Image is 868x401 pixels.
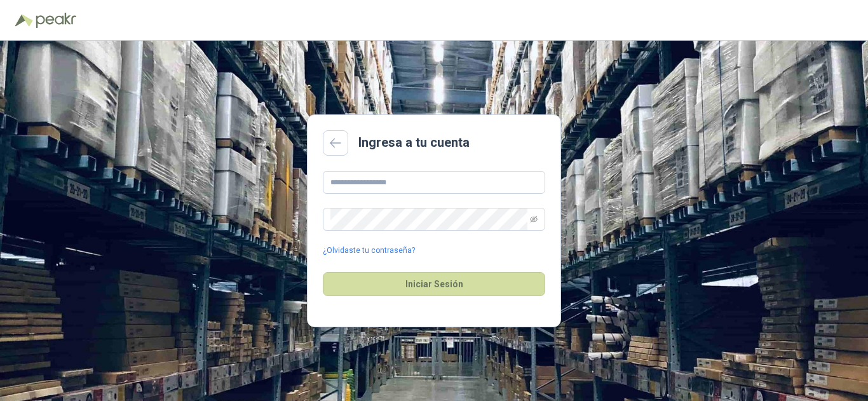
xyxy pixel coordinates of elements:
img: Logo [15,14,33,27]
h2: Ingresa a tu cuenta [358,133,470,153]
span: eye-invisible [530,215,538,223]
a: ¿Olvidaste tu contraseña? [323,245,415,257]
img: Peakr [36,13,76,28]
button: Iniciar Sesión [323,272,545,296]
